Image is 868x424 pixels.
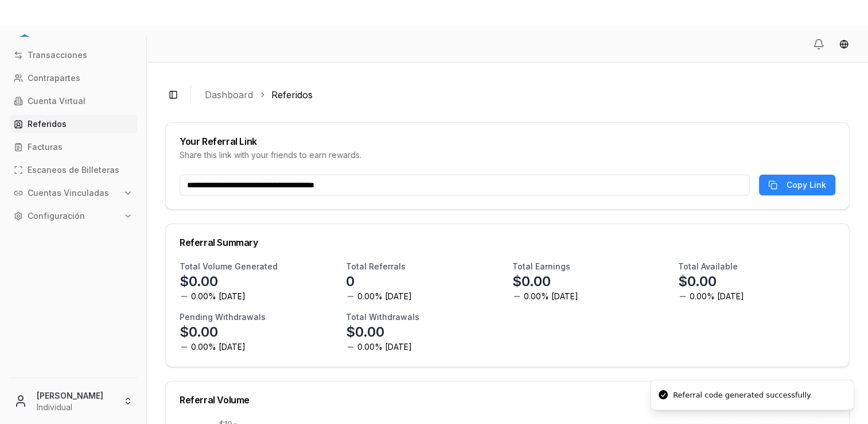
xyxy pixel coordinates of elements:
[191,341,246,353] span: 0.00% [DATE]
[191,291,246,302] span: 0.00% [DATE]
[346,261,406,272] h3: Total Referrals
[9,92,137,110] a: Cuenta Virtual
[180,395,835,404] div: Referral Volume
[180,137,835,146] div: Your Referral Link
[37,390,114,402] p: [PERSON_NAME]
[37,402,114,413] p: Individual
[9,184,137,202] button: Cuentas Vinculadas
[180,323,218,341] p: $0.00
[673,390,811,401] div: Referral code generated successfully
[346,323,384,341] p: $0.00
[28,212,85,220] p: Configuración
[357,291,412,302] span: 0.00% [DATE]
[205,88,840,102] nav: breadcrumb
[512,272,551,291] p: $0.00
[14,32,88,55] img: Logotipo de shieldpay
[759,175,835,195] button: Copy Link
[678,272,717,291] p: $0.00
[180,311,266,323] h3: Pending Withdrawals
[9,69,137,87] a: Contrapartes
[690,291,744,302] span: 0.00% [DATE]
[678,261,738,272] h3: Total Available
[180,238,835,247] div: Referral Summary
[9,115,137,133] a: Referidos
[5,383,142,419] button: [PERSON_NAME]Individual
[28,166,119,174] p: Escaneos de Billeteras
[180,261,278,272] h3: Total Volume Generated
[9,138,137,156] a: Facturas
[346,311,419,323] h3: Total Withdrawals
[9,161,137,179] a: Escaneos de Billeteras
[9,46,137,64] a: Transacciones
[28,97,85,105] p: Cuenta Virtual
[9,207,137,225] button: Configuración
[28,120,67,128] p: Referidos
[180,149,835,161] div: Share this link with your friends to earn rewards.
[271,88,313,102] a: Referidos
[524,291,578,302] span: 0.00% [DATE]
[180,272,218,291] p: $0.00
[28,74,80,82] p: Contrapartes
[512,261,570,272] h3: Total Earnings
[28,143,63,151] p: Facturas
[28,189,109,197] p: Cuentas Vinculadas
[357,341,412,353] span: 0.00% [DATE]
[346,272,355,291] p: 0
[28,51,87,59] p: Transacciones
[787,179,826,191] span: Copy Link
[205,88,253,102] a: Dashboard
